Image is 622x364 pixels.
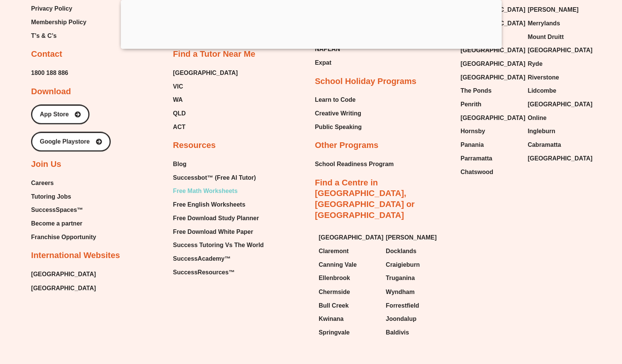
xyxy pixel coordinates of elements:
[173,159,263,170] a: Blog
[461,139,484,151] span: Panania
[31,86,71,97] h2: Download
[386,259,420,271] span: Craigieburn
[461,153,520,164] a: Parramatta
[528,112,587,124] a: Online
[173,240,263,251] a: Success Tutoring Vs The World
[528,126,555,137] span: Ingleburn
[315,44,351,55] a: NAPLAN
[461,58,520,70] a: [GEOGRAPHIC_DATA]
[528,31,587,43] a: Mount Druitt
[528,85,587,96] a: Lidcombe
[31,204,96,216] a: SuccessSpaces™
[461,85,520,96] a: The Ponds
[319,272,350,284] span: Ellenbrook
[461,99,481,110] span: Penrith
[173,172,256,184] span: Successbot™ (Free AI Tutor)
[319,327,350,338] span: Springvale
[528,153,587,164] a: [GEOGRAPHIC_DATA]
[173,213,263,224] a: Free Download Study Planner
[461,139,520,151] a: Panania
[315,140,379,151] h2: Other Programs
[386,246,417,257] span: Docklands
[31,3,72,14] span: Privacy Policy
[31,17,86,28] span: Membership Policy
[528,139,587,151] a: Cabramatta
[173,108,238,119] a: QLD
[461,58,525,70] span: [GEOGRAPHIC_DATA]
[496,278,622,364] iframe: Chat Widget
[528,4,578,16] span: [PERSON_NAME]
[31,132,111,151] a: Google Playstore
[31,104,89,124] a: App Store
[173,253,230,264] span: SuccessAcademy™
[461,126,485,137] span: Hornsby
[461,4,520,16] a: [GEOGRAPHIC_DATA]
[386,300,419,311] span: Forrestfield
[528,18,587,29] a: Merrylands
[319,313,378,324] a: Kwinana
[461,112,525,124] span: [GEOGRAPHIC_DATA]
[315,121,362,133] a: Public Speaking
[173,185,237,197] span: Free Math Worksheets
[319,327,378,338] a: Springvale
[528,45,587,56] a: [GEOGRAPHIC_DATA]
[528,58,587,70] a: Ryde
[315,178,415,220] a: Find a Centre in [GEOGRAPHIC_DATA], [GEOGRAPHIC_DATA] or [GEOGRAPHIC_DATA]
[528,139,561,151] span: Cabramatta
[31,232,96,243] a: Franchise Opportunity
[173,94,183,106] span: WA
[528,85,556,96] span: Lidcombe
[386,232,445,243] a: [PERSON_NAME]
[386,259,445,271] a: Craigieburn
[461,99,520,110] a: Penrith
[461,153,492,164] span: Parramatta
[31,67,68,79] a: 1800 188 886
[319,313,344,324] span: Kwinana
[461,166,493,178] span: Chatswood
[173,213,259,224] span: Free Download Study Planner
[386,313,417,324] span: Joondalup
[461,72,520,83] a: [GEOGRAPHIC_DATA]
[173,81,238,92] a: VIC
[173,108,186,119] span: QLD
[315,76,417,87] h2: School Holiday Programs
[173,159,186,170] span: Blog
[319,272,378,284] a: Ellenbrook
[528,58,542,70] span: Ryde
[315,57,332,68] span: Expat
[31,159,61,170] h2: Join Us
[319,259,357,271] span: Canning Vale
[386,272,415,284] span: Truganina
[31,269,96,280] a: [GEOGRAPHIC_DATA]
[461,72,525,83] span: [GEOGRAPHIC_DATA]
[461,45,525,56] span: [GEOGRAPHIC_DATA]
[528,72,559,83] span: Riverstone
[31,218,82,229] span: Become a partner
[386,286,445,297] a: Wyndham
[319,246,378,257] a: Claremont
[173,185,263,197] a: Free Math Worksheets
[31,49,62,60] h2: Contact
[40,138,90,145] span: Google Playstore
[31,30,56,42] span: T’s & C’s
[315,108,362,119] a: Creative Writing
[31,250,120,261] h2: International Websites
[528,153,592,164] span: [GEOGRAPHIC_DATA]
[31,177,96,189] a: Careers
[31,3,86,14] a: Privacy Policy
[315,44,340,55] span: NAPLAN
[461,166,520,178] a: Chatswood
[31,282,96,294] a: [GEOGRAPHIC_DATA]
[173,199,245,210] span: Free English Worksheets
[386,272,445,284] a: Truganina
[461,85,492,96] span: The Ponds
[173,81,183,92] span: VIC
[173,267,263,278] a: SuccessResources™
[461,45,520,56] a: [GEOGRAPHIC_DATA]
[461,112,520,124] a: [GEOGRAPHIC_DATA]
[173,226,253,238] span: Free Download White Paper
[461,126,520,137] a: Hornsby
